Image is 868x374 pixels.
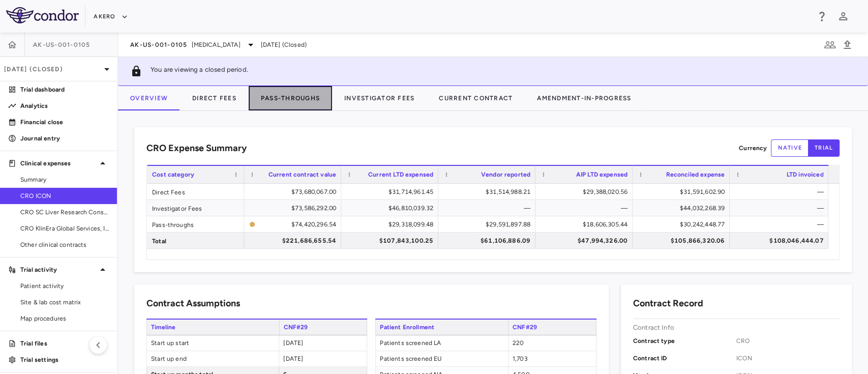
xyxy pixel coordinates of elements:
span: Timeline [146,320,279,335]
div: — [739,200,823,216]
div: $73,680,067.00 [253,184,336,200]
button: Amendment-In-Progress [525,86,643,110]
div: $108,046,444.07 [739,233,823,249]
div: Investigator Fees [147,200,244,216]
p: Contract type [633,336,736,346]
div: $44,032,268.39 [642,200,725,216]
p: Contract Info [633,323,674,332]
span: 220 [513,339,524,347]
div: $31,514,988.21 [447,184,530,200]
span: Site & lab cost matrix [20,298,109,307]
div: Total [147,233,244,248]
span: CRO ICON [20,191,109,200]
button: trial [808,139,840,157]
div: $107,843,100.25 [350,233,433,249]
div: — [447,200,530,216]
span: CNF#29 [508,320,596,335]
img: logo-full-BYUhSk78.svg [6,7,79,23]
span: [DATE] [283,355,303,362]
span: Other clinical contracts [20,240,109,249]
div: $46,810,039.32 [350,200,433,216]
h6: Contract Assumptions [146,297,240,310]
div: $29,318,099.48 [350,216,433,233]
span: Map procedures [20,314,109,323]
p: Financial close [20,118,109,127]
span: 1,703 [513,355,528,362]
div: $221,686,655.54 [253,233,336,249]
h6: CRO Expense Summary [146,141,247,155]
button: Investigator Fees [332,86,427,110]
div: — [739,216,823,233]
span: Start up end [147,351,279,366]
button: Direct Fees [180,86,249,110]
span: Cost category [152,171,194,178]
span: [MEDICAL_DATA] [192,40,241,49]
p: Journal entry [20,134,109,143]
span: Start up start [147,335,279,351]
div: Direct Fees [147,184,244,199]
p: Trial activity [20,265,97,274]
div: $30,242,448.77 [642,216,725,233]
span: LTD invoiced [787,171,824,178]
button: Overview [118,86,180,110]
p: Trial settings [20,355,109,364]
div: $61,106,886.09 [447,233,530,249]
span: Reconciled expense [666,171,725,178]
div: — [545,200,627,216]
span: ICON [736,354,840,363]
p: [DATE] (Closed) [4,65,101,74]
span: CNF#29 [279,320,368,335]
span: [DATE] (Closed) [261,40,307,49]
span: [DATE] [283,339,303,347]
div: Pass-throughs [147,216,244,232]
span: The contract record and uploaded budget values do not match. Please review the contract record an... [249,217,336,232]
div: $47,994,326.00 [545,233,627,249]
span: AK-US-001-0105 [33,41,91,49]
div: $73,586,292.00 [253,200,336,216]
div: $18,606,305.44 [545,216,627,233]
div: $74,420,296.54 [259,216,336,233]
div: $31,591,602.90 [642,184,725,200]
span: CRO SC Liver Research Consortium LLC [20,208,109,217]
span: CRO KlinEra Global Services, Inc [20,224,109,233]
span: Patients screened EU [376,351,507,366]
span: Vendor reported [481,171,530,178]
div: $29,388,020.56 [545,184,627,200]
div: — [739,184,823,200]
span: Current LTD expensed [368,171,433,178]
div: $31,714,961.45 [350,184,433,200]
p: Trial dashboard [20,85,109,94]
span: AK-US-001-0105 [130,41,188,49]
span: Summary [20,175,109,184]
span: CRO [736,336,840,346]
span: Patients screened LA [376,335,507,351]
button: Current Contract [427,86,525,110]
h6: Contract Record [633,297,703,310]
span: Current contract value [268,171,336,178]
p: Contract ID [633,354,736,363]
p: Currency [739,143,767,153]
span: Patient activity [20,281,109,291]
button: Akero [94,9,128,25]
p: Trial files [20,339,109,348]
p: Analytics [20,101,109,110]
div: $29,591,897.88 [447,216,530,233]
p: You are viewing a closed period. [151,65,248,77]
button: native [771,139,809,157]
p: Clinical expenses [20,159,97,168]
div: $105,866,320.06 [642,233,725,249]
span: Patient Enrollment [375,320,508,335]
button: Pass-Throughs [249,86,332,110]
span: AIP LTD expensed [576,171,627,178]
